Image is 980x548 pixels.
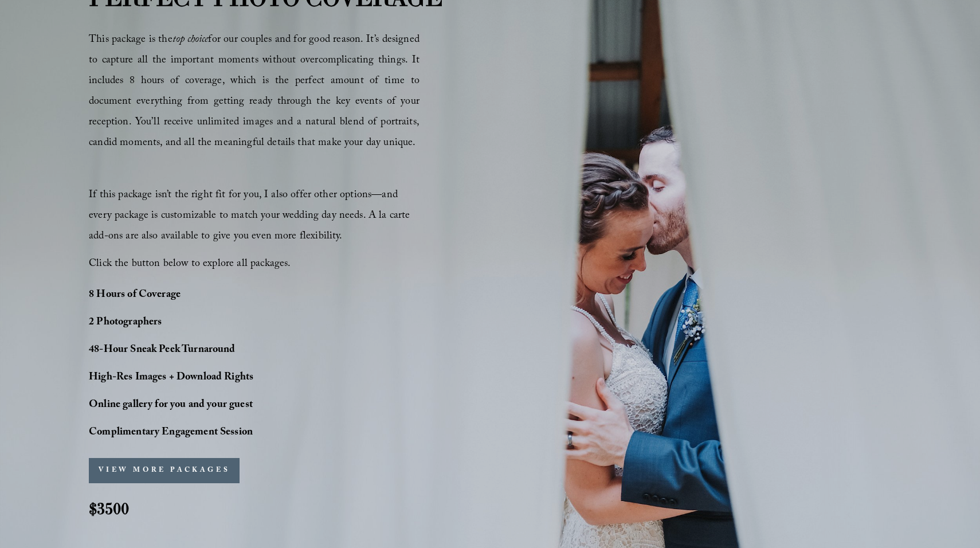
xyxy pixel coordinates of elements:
[89,397,253,414] strong: Online gallery for you and your guest
[89,287,181,304] strong: 8 Hours of Coverage
[89,458,240,483] button: VIEW MORE PACKAGES
[89,369,253,387] strong: High-Res Images + Download Rights
[89,187,413,246] span: If this package isn’t the right fit for you, I also offer other options—and every package is cust...
[89,32,420,152] span: This package is the for our couples and for good reason. It’s designed to capture all the importa...
[89,424,253,442] strong: Complimentary Engagement Session
[89,314,162,332] strong: 2 Photographers
[173,32,209,49] em: top choice
[89,256,291,273] span: Click the button below to explore all packages.
[89,498,129,519] strong: $3500
[89,342,236,359] strong: 48-Hour Sneak Peek Turnaround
